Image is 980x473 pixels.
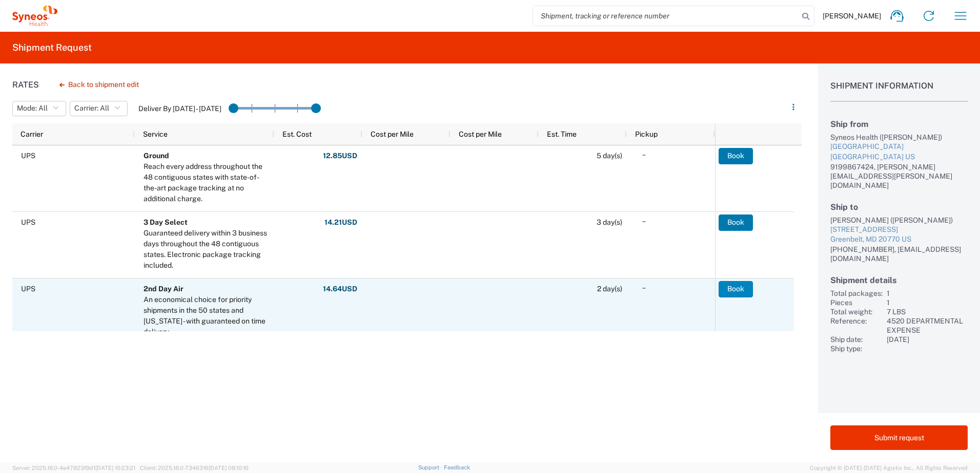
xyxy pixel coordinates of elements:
span: Copyright © [DATE]-[DATE] Agistix Inc., All Rights Reserved [810,463,968,472]
a: [GEOGRAPHIC_DATA][GEOGRAPHIC_DATA] US [830,142,968,162]
div: 4520 DEPARTMENTAL EXPENSE [887,316,968,335]
b: Ground [144,152,169,160]
span: UPS [21,285,35,293]
h1: Rates [12,80,39,90]
button: Book [719,148,753,164]
span: UPS [21,152,35,160]
div: 9199867424, [PERSON_NAME][EMAIL_ADDRESS][PERSON_NAME][DOMAIN_NAME] [830,162,968,190]
button: 12.85USD [322,148,358,164]
span: UPS [21,218,35,226]
div: [GEOGRAPHIC_DATA] US [830,152,968,162]
span: Carrier: All [74,103,109,113]
div: 7 LBS [887,307,968,316]
div: 1 [887,298,968,307]
strong: 14.64 USD [323,284,357,294]
button: Mode: All [12,101,66,116]
button: Back to shipment edit [51,76,147,94]
span: Pickup [635,130,658,138]
h2: Ship from [830,119,968,129]
span: Carrier [21,130,43,138]
span: Cost per Mile [371,130,414,138]
div: Greenbelt, MD 20770 US [830,234,968,245]
span: [PERSON_NAME] [823,11,881,20]
button: Submit request [830,425,968,450]
span: Server: 2025.18.0-4e47823f9d1 [12,465,135,471]
div: Pieces [830,298,883,307]
div: Reach every address throughout the 48 contiguous states with state-of-the-art package tracking at... [144,161,270,204]
a: Support [418,464,444,470]
h2: Shipment details [830,275,968,285]
span: [DATE] 10:23:21 [95,465,135,471]
span: Client: 2025.18.0-7346316 [140,465,249,471]
button: Carrier: All [70,101,128,116]
span: Est. Time [547,130,577,138]
div: Guaranteed delivery within 3 business days throughout the 48 contiguous states. Electronic packag... [144,228,270,271]
span: Service [143,130,168,138]
div: 1 [887,289,968,298]
span: Mode: All [17,103,48,113]
input: Shipment, tracking or reference number [533,6,799,26]
span: [DATE] 08:10:16 [209,465,249,471]
div: [GEOGRAPHIC_DATA] [830,142,968,152]
div: An economical choice for priority shipments in the 50 states and Puerto Rico - with guaranteed on... [144,294,270,337]
div: Ship type: [830,344,883,353]
strong: 12.85 USD [323,151,357,161]
span: Cost per Mile [459,130,502,138]
div: Reference: [830,316,883,335]
a: [STREET_ADDRESS]Greenbelt, MD 20770 US [830,225,968,245]
h2: Ship to [830,202,968,212]
button: Book [719,281,753,297]
div: Total weight: [830,307,883,316]
span: Est. Cost [282,130,312,138]
div: Total packages: [830,289,883,298]
div: [PHONE_NUMBER], [EMAIL_ADDRESS][DOMAIN_NAME] [830,245,968,263]
strong: 14.21 USD [324,218,357,227]
label: Deliver By [DATE] - [DATE] [138,104,221,113]
b: 2nd Day Air [144,285,183,293]
h1: Shipment Information [830,81,968,102]
h2: Shipment Request [12,41,92,54]
span: 2 day(s) [597,285,622,293]
div: Syneos Health ([PERSON_NAME]) [830,133,968,142]
span: 5 day(s) [597,152,622,160]
b: 3 Day Select [144,218,188,226]
a: Feedback [444,464,470,470]
div: [PERSON_NAME] ([PERSON_NAME]) [830,216,968,225]
button: 14.64USD [322,281,358,297]
div: [DATE] [887,335,968,344]
span: 3 day(s) [597,218,622,226]
div: Ship date: [830,335,883,344]
div: [STREET_ADDRESS] [830,225,968,235]
button: 14.21USD [324,214,358,231]
button: Book [719,214,753,231]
